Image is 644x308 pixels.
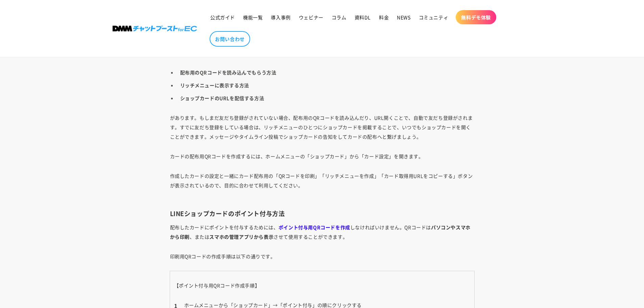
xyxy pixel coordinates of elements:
span: 導入事例 [271,14,290,20]
a: 無料デモ体験 [456,10,496,24]
span: 料金 [379,14,389,20]
span: 配布用のQRコードを読み込んでもらう方法 [180,69,277,76]
span: 公式ガイド [210,14,235,20]
a: ウェビナー [295,10,328,24]
a: コラム [328,10,351,24]
a: 公式ガイド [206,10,239,24]
a: 資料DL [351,10,375,24]
p: があります。もしまだ友だち登録がされていない場合、配布用のQRコードを読み込んだり、URL開くことで、自動で友だち登録がされます。すでに友だち登録をしている場合は、リッチメニューのひとつにショッ... [170,113,474,141]
p: 印刷用QRコードの作成手順は以下の通りです。 [170,252,474,261]
a: NEWS [393,10,414,24]
span: NEWS [397,14,410,20]
span: ウェビナー [299,14,324,20]
a: 機能一覧 [239,10,267,24]
h3: LINEショップカードのポイント付与方法 [170,210,474,217]
a: 導入事例 [267,10,294,24]
p: 配布したカードにポイントを付与するためには、 しなければいけません。QRコードは 、または させて使用することができます。 [170,222,474,241]
span: コラム [332,14,347,20]
span: コミュニティ [419,14,449,20]
span: 資料DL [355,14,371,20]
p: 作成したカードの設定と一緒にカード配布用の「QRコードを印刷」「リッチメニューを作成」「カード取得用URLをコピーする」ボタンが表示されているので、目的に合わせて利用してください。 [170,171,474,199]
img: 株式会社DMM Boost [113,26,197,31]
p: カードの配布用QRコードを作成するには、ホームメニューの「ショップカード」から「カード設定」を開きます。 [170,151,474,161]
span: ショップカードのURLを配信する方法 [180,95,264,101]
span: リッチメニューに表示する方法 [180,82,249,89]
a: お問い合わせ [210,31,250,47]
p: 【ポイント付与用QRコード作成手順】 [174,281,470,290]
b: ポイント付与用QRコードを作成 [279,224,350,231]
a: コミュニティ [415,10,453,24]
span: お問い合わせ [215,36,245,42]
b: スマホの管理アプリから表示 [209,233,273,240]
span: 無料デモ体験 [461,14,491,20]
span: 機能一覧 [243,14,263,20]
a: 料金 [375,10,393,24]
